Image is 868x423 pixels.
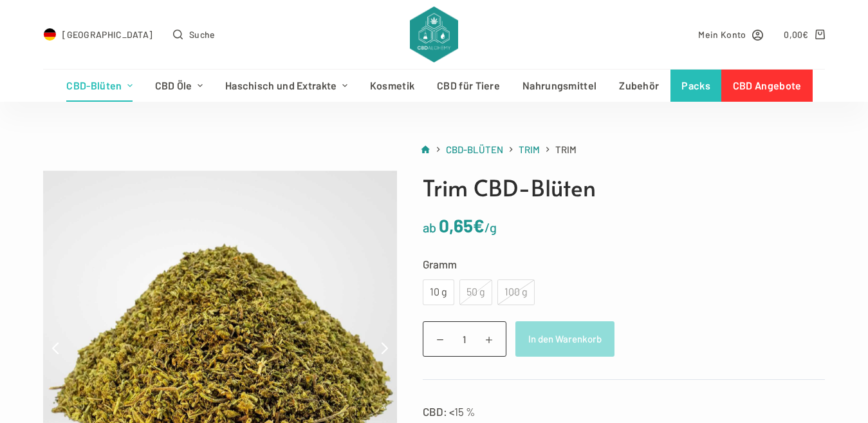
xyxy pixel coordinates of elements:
bdi: 0,00 [784,29,809,40]
bdi: 0,65 [439,214,485,236]
a: Packs [670,70,722,102]
img: DE Flag [43,28,56,41]
a: Shopping cart [784,27,824,42]
a: Haschisch und Extrakte [214,70,358,102]
strong: CBD: < [423,405,454,418]
span: [GEOGRAPHIC_DATA] [62,27,152,42]
span: ab [423,220,436,235]
a: Zubehör [608,70,670,102]
a: CBD Angebote [721,70,813,102]
button: Open search form [173,27,215,42]
a: Nahrungsmittel [512,70,608,102]
nav: Header-Menü [55,70,813,102]
span: € [802,29,808,40]
span: € [473,214,485,236]
h1: Trim CBD-Blüten [423,171,825,205]
input: Produktmenge [423,321,506,357]
a: Trim [519,142,540,158]
a: Mein Konto [698,27,763,42]
span: Suche [189,27,216,42]
a: CBD Öle [143,70,214,102]
a: Kosmetik [358,70,425,102]
div: 10 g [430,284,447,301]
span: Trim [555,142,577,158]
button: In den Warenkorb [515,321,614,357]
span: CBD-Blüten [446,144,503,155]
a: CBD-Blüten [55,70,143,102]
img: CBD Alchemy [410,6,459,62]
span: Mein Konto [698,27,746,42]
label: Gramm [423,255,825,273]
a: CBD für Tiere [426,70,512,102]
a: Select Country [43,27,152,42]
span: /g [485,220,497,235]
a: CBD-Blüten [446,142,503,158]
span: Trim [519,144,540,155]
